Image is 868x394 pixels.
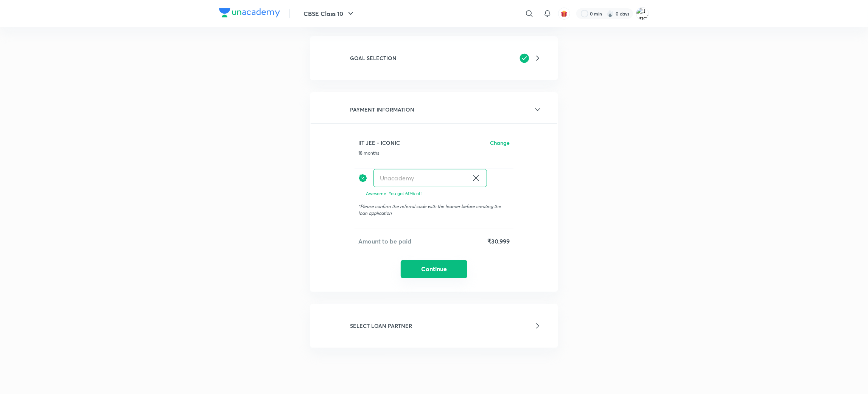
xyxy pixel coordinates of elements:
[558,8,570,20] button: avatar
[358,203,501,216] span: Please confirm the referral code with the learner before creating the loan application
[561,10,568,17] img: avatar
[401,260,467,278] button: Continue
[374,169,468,187] input: Have a referral code?
[219,8,280,17] img: Company Logo
[350,54,397,62] h6: GOAL SELECTION
[487,237,510,246] h5: ₹30,999
[607,10,614,17] img: streak
[358,150,510,157] p: 18 months
[350,105,414,113] h6: PAYMENT INFORMATION
[358,190,510,197] p: Awesome! You got 60% off
[358,237,411,246] h5: Amount to be paid
[636,7,649,20] img: Junaid Saleem
[219,8,280,19] a: Company Logo
[299,6,360,21] button: CBSE Class 10
[350,322,412,330] h6: SELECT LOAN PARTNER
[358,139,400,147] h6: IIT JEE - ICONIC
[358,169,367,187] img: discount
[490,139,510,147] h6: Change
